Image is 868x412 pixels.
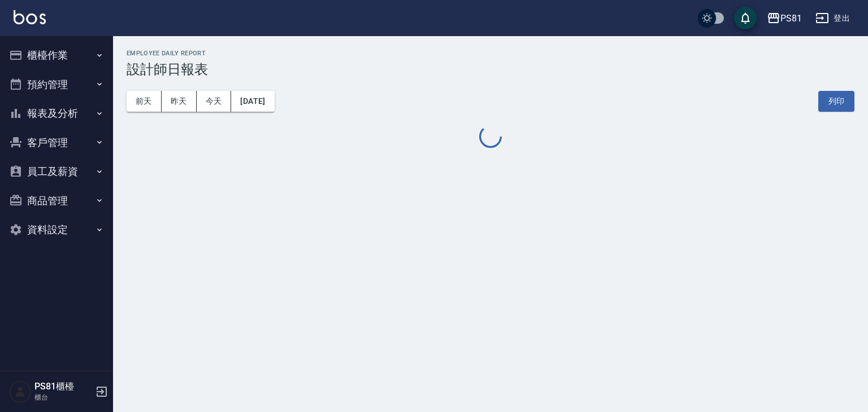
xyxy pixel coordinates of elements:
img: Logo [14,10,46,24]
button: 員工及薪資 [5,157,108,186]
button: 登出 [811,8,854,29]
p: 櫃台 [34,392,92,402]
h2: Employee Daily Report [127,50,854,57]
h3: 設計師日報表 [127,62,854,77]
button: [DATE] [231,91,274,112]
button: 報表及分析 [5,99,108,128]
div: PS81 [780,11,802,25]
button: 資料設定 [5,215,108,244]
button: 今天 [197,91,232,112]
button: PS81 [762,7,806,30]
button: 預約管理 [5,70,108,99]
button: 商品管理 [5,186,108,216]
button: 前天 [127,91,162,112]
button: 列印 [818,91,854,112]
h5: PS81櫃檯 [34,381,92,392]
button: 昨天 [162,91,197,112]
button: 客戶管理 [5,128,108,157]
button: save [734,7,757,29]
button: 櫃檯作業 [5,41,108,70]
img: Person [9,380,32,403]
